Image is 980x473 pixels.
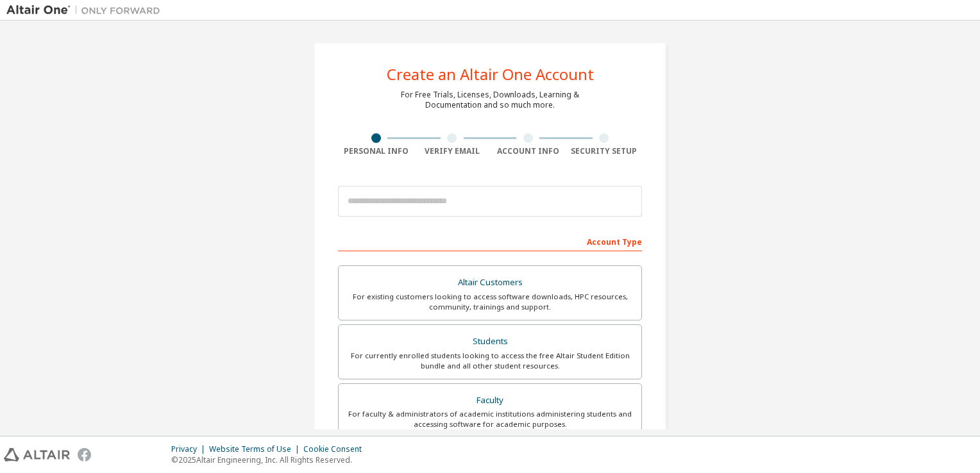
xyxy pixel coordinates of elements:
[401,90,579,110] div: For Free Trials, Licenses, Downloads, Learning & Documentation and so much more.
[387,67,594,82] div: Create an Altair One Account
[414,146,491,156] div: Verify Email
[346,392,634,410] div: Faculty
[346,351,634,371] div: For currently enrolled students looking to access the free Altair Student Edition bundle and all ...
[303,444,369,454] div: Cookie Consent
[78,448,91,461] img: facebook.svg
[338,146,414,156] div: Personal Info
[338,231,642,251] div: Account Type
[6,4,167,17] img: Altair One
[346,409,634,429] div: For faculty & administrators of academic institutions administering students and accessing softwa...
[209,444,303,454] div: Website Terms of Use
[346,274,634,292] div: Altair Customers
[566,146,643,156] div: Security Setup
[346,333,634,351] div: Students
[346,292,634,312] div: For existing customers looking to access software downloads, HPC resources, community, trainings ...
[171,444,209,454] div: Privacy
[4,448,70,461] img: altair_logo.svg
[490,146,566,156] div: Account Info
[171,454,369,465] p: © 2025 Altair Engineering, Inc. All Rights Reserved.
